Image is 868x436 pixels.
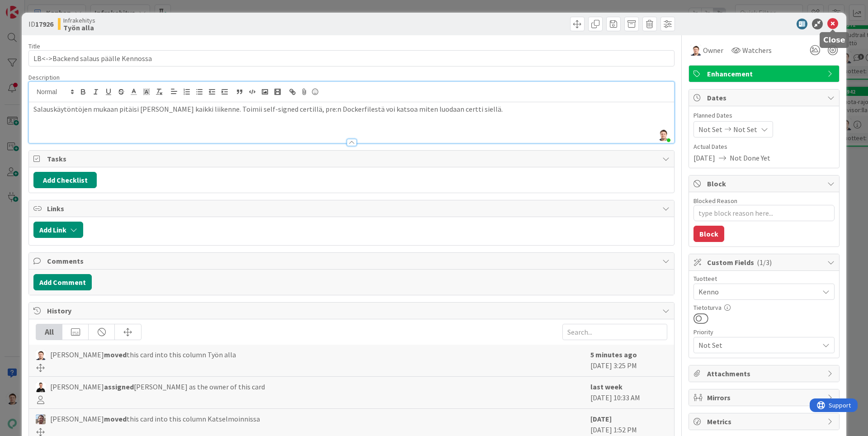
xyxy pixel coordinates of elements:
div: Priority [693,329,835,335]
span: Links [47,203,658,214]
b: 5 minutes ago [590,350,637,359]
img: TG [36,350,46,360]
span: ID [28,19,53,29]
h5: Close [823,36,845,44]
div: All [36,324,62,340]
div: [DATE] 1:52 PM [590,413,667,436]
span: Not Done Yet [730,152,770,163]
b: [DATE] [590,414,612,423]
input: Search... [562,324,667,340]
span: Mirrors [707,392,823,403]
button: Block [693,226,724,242]
b: assigned [104,382,134,391]
b: moved [104,350,127,359]
span: [DATE] [693,152,715,163]
img: JV [36,382,46,392]
span: Kenno [698,286,819,297]
div: [DATE] 3:25 PM [590,349,667,372]
span: Watchers [742,45,772,56]
img: TG [690,45,701,56]
b: Työn alla [63,24,95,31]
span: Custom Fields [707,257,823,268]
span: Description [28,73,60,81]
span: History [47,305,658,316]
span: Comments [47,256,658,266]
div: Tietoturva [693,304,835,311]
button: Add Link [33,222,83,238]
span: Metrics [707,416,823,427]
b: moved [104,414,127,423]
img: ET [36,414,46,424]
span: [PERSON_NAME] [PERSON_NAME] as the owner of this card [50,381,265,392]
span: [PERSON_NAME] this card into this column Työn alla [50,349,236,360]
span: Block [707,178,823,189]
span: ( 1/3 ) [757,258,772,267]
span: Planned Dates [693,111,835,120]
button: Add Comment [33,274,92,290]
span: Not Set [733,124,757,135]
b: 17926 [35,19,53,28]
span: Enhancement [707,68,823,79]
span: Not Set [698,339,814,351]
p: Salauskäytöntöjen mukaan pitäisi [PERSON_NAME] kaikki liikenne. Toimii self-signed certillä, pre:... [33,104,670,114]
span: Not Set [698,124,722,135]
div: Tuotteet [693,275,835,282]
label: Blocked Reason [693,197,737,205]
span: Tasks [47,153,658,164]
img: kWwg3ioFEd9OAiWkb1MriuCTSdeObmx7.png [657,128,670,141]
span: Dates [707,92,823,103]
span: Support [19,1,41,12]
span: Attachments [707,368,823,379]
button: Add Checklist [33,172,97,188]
span: Owner [703,45,723,56]
span: Actual Dates [693,142,835,152]
div: [DATE] 10:33 AM [590,381,667,404]
label: Title [28,42,40,50]
input: type card name here... [28,50,675,66]
b: last week [590,382,623,391]
span: [PERSON_NAME] this card into this column Katselmoinnissa [50,413,260,424]
span: Infrakehitys [63,17,95,24]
